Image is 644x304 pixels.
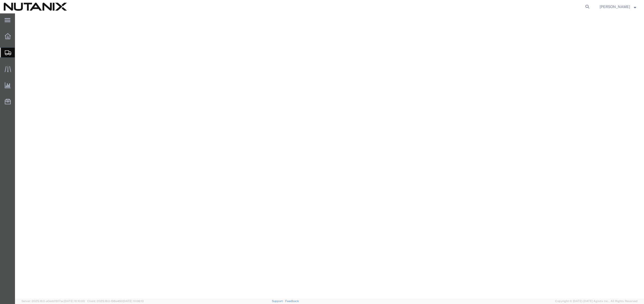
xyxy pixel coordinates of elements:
a: Support [272,299,285,303]
img: logo [4,3,67,11]
span: [DATE] 10:06:13 [123,299,144,303]
iframe: FS Legacy Container [15,13,644,298]
span: Stephanie Guadron [600,4,630,10]
a: Feedback [285,299,299,303]
span: Copyright © [DATE]-[DATE] Agistix Inc., All Rights Reserved [555,299,638,303]
span: Server: 2025.18.0-a0edd1917ac [21,299,85,303]
span: Client: 2025.18.0-198a450 [87,299,144,303]
button: [PERSON_NAME] [599,3,637,10]
span: [DATE] 10:10:00 [64,299,85,303]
